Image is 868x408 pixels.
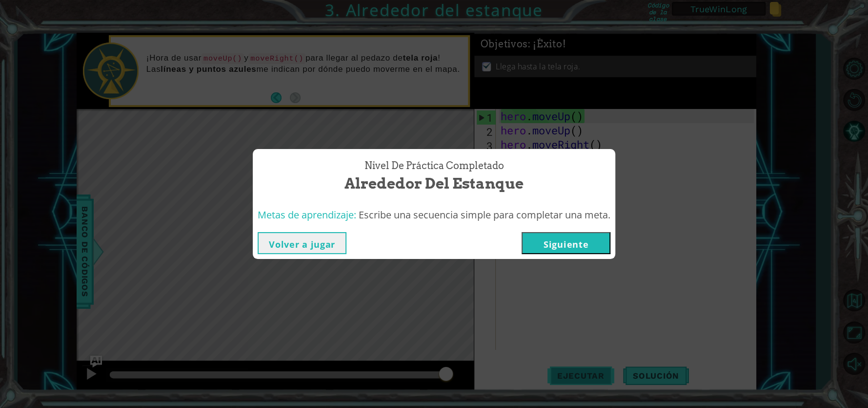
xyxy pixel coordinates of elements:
span: Nivel de práctica Completado [364,159,504,173]
span: Metas de aprendizaje: [258,208,356,221]
span: Escribe una secuencia simple para completar una meta. [359,208,610,221]
button: Siguiente [522,232,610,254]
span: Alrededor del estanque [344,173,524,194]
button: Volver a jugar [258,232,346,254]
